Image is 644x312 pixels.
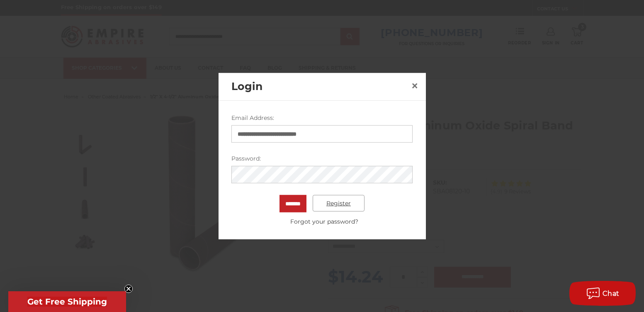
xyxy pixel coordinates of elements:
button: Close teaser [124,285,133,293]
div: Get Free ShippingClose teaser [8,291,126,312]
a: Forgot your password? [236,217,413,226]
label: Password: [231,154,413,163]
span: Get Free Shipping [27,297,107,307]
label: Email Address: [231,114,413,122]
span: × [411,77,418,93]
a: Close [408,79,421,92]
span: Chat [603,290,620,297]
a: Register [313,195,365,212]
h2: Login [231,79,408,95]
button: Chat [569,281,636,306]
